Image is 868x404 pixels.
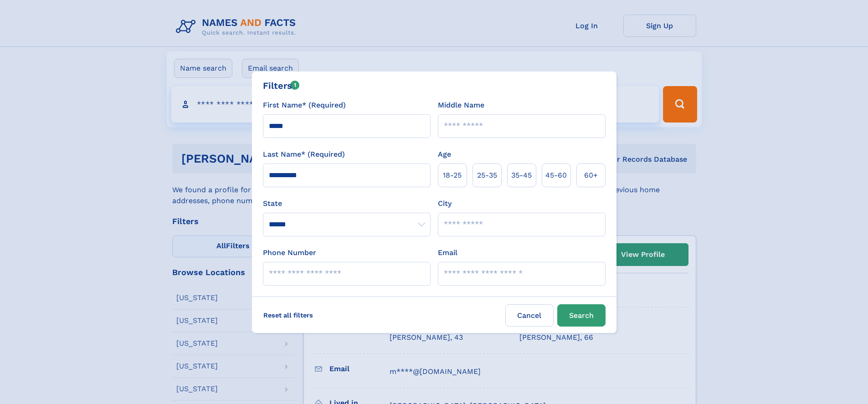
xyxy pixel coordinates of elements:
span: 18‑25 [443,170,462,181]
span: 35‑45 [511,170,532,181]
label: First Name* (Required) [263,100,346,111]
label: Email [438,247,457,258]
label: Middle Name [438,100,484,111]
span: 60+ [584,170,598,181]
div: Filters [263,79,300,92]
label: Phone Number [263,247,316,258]
label: Cancel [505,304,554,327]
span: 25‑35 [477,170,497,181]
label: Reset all filters [257,304,319,326]
label: Age [438,149,451,160]
span: 45‑60 [545,170,567,181]
label: City [438,198,452,209]
label: Last Name* (Required) [263,149,345,160]
label: State [263,198,431,209]
button: Search [557,304,606,327]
